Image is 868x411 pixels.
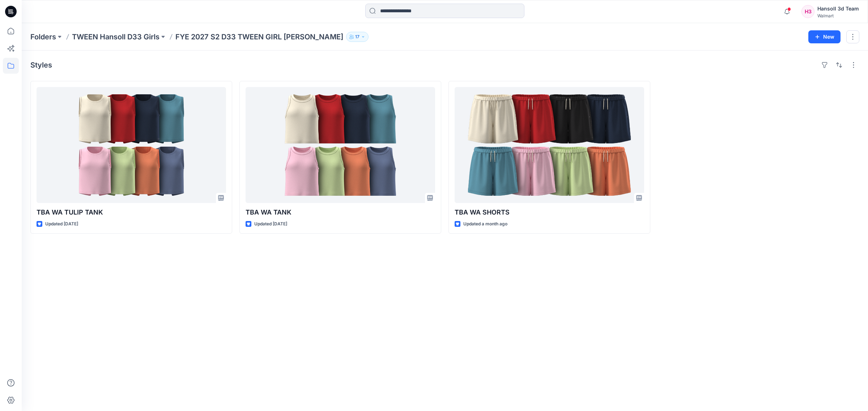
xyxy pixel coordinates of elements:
p: FYE 2027 S2 D33 TWEEN GIRL [PERSON_NAME] [175,32,343,42]
p: Updated a month ago [463,220,507,228]
a: Folders [30,32,56,42]
p: TBA WA TANK [246,207,435,217]
a: TBA WA TULIP TANK [37,87,226,203]
p: TBA WA SHORTS [455,207,644,217]
a: TBA WA TANK [246,87,435,203]
a: TBA WA SHORTS [455,87,644,203]
p: 17 [355,33,359,41]
div: Hansoll 3d Team [817,4,859,13]
div: Walmart [817,13,859,18]
button: New [808,30,841,43]
h4: Styles [30,61,52,69]
p: TBA WA TULIP TANK [37,207,226,217]
a: TWEEN Hansoll D33 Girls [72,32,159,42]
p: Updated [DATE] [254,220,287,228]
button: 17 [346,32,369,42]
p: Updated [DATE] [45,220,78,228]
div: H3 [801,5,814,18]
